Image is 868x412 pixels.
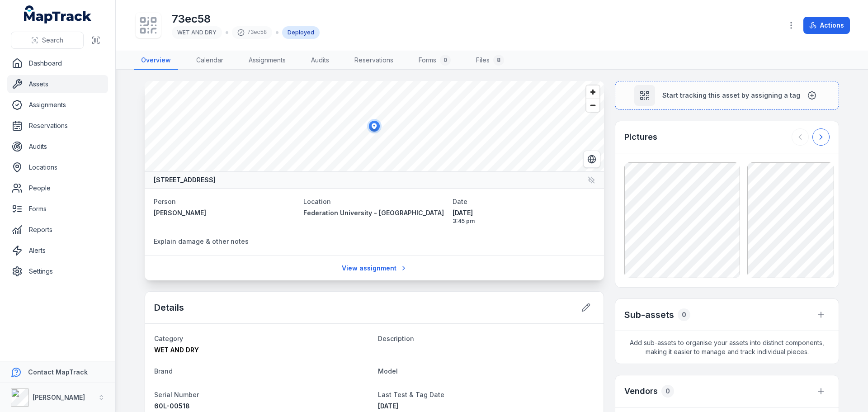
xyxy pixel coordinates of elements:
[624,308,674,321] h2: Sub-assets
[154,346,199,354] span: WET AND DRY
[303,198,331,205] span: Location
[241,51,293,70] a: Assignments
[232,26,272,39] div: 73ec58
[154,208,296,218] a: [PERSON_NAME]
[154,367,173,375] span: Brand
[615,81,839,110] button: Start tracking this asset by assigning a tag
[172,12,320,26] h1: 73ec58
[378,402,398,410] span: [DATE]
[7,221,108,239] a: Reports
[154,301,184,314] h2: Details
[7,179,108,197] a: People
[7,137,108,156] a: Audits
[7,158,108,176] a: Locations
[453,218,595,225] span: 3:45 pm
[624,131,657,143] h3: Pictures
[440,55,451,66] div: 0
[661,385,674,398] div: 0
[28,368,88,376] strong: Contact MapTrack
[303,209,444,217] span: Federation University - [GEOGRAPHIC_DATA]
[154,402,190,410] span: 60L-00518
[586,99,599,112] button: Zoom out
[453,208,595,218] span: [DATE]
[615,331,839,364] span: Add sub-assets to organise your assets into distinct components, making it easier to manage and t...
[7,96,108,114] a: Assignments
[154,237,249,245] span: Explain damage & other notes
[189,51,231,70] a: Calendar
[378,367,398,375] span: Model
[411,51,458,70] a: Forms0
[378,391,444,398] span: Last Test & Tag Date
[7,117,108,135] a: Reservations
[7,54,108,72] a: Dashboard
[662,91,800,100] span: Start tracking this asset by assigning a tag
[453,208,595,225] time: 8/14/2025, 3:45:52 PM
[336,260,413,277] a: View assignment
[803,17,850,34] button: Actions
[282,26,320,39] div: Deployed
[177,29,217,36] span: WET AND DRY
[24,5,92,24] a: MapTrack
[7,242,108,260] a: Alerts
[33,393,85,401] strong: [PERSON_NAME]
[7,262,108,280] a: Settings
[154,335,183,342] span: Category
[303,208,446,218] a: Federation University - [GEOGRAPHIC_DATA]
[378,402,398,410] time: 9/11/2025, 12:00:00 AM
[154,391,199,398] span: Serial Number
[11,32,84,49] button: Search
[145,81,604,171] canvas: Map
[583,151,600,168] button: Switch to Satellite View
[134,51,178,70] a: Overview
[624,385,658,398] h3: Vendors
[453,198,467,205] span: Date
[347,51,401,70] a: Reservations
[678,308,690,321] div: 0
[586,85,599,99] button: Zoom in
[304,51,336,70] a: Audits
[378,335,414,342] span: Description
[154,175,216,185] strong: [STREET_ADDRESS]
[7,200,108,218] a: Forms
[42,36,63,45] span: Search
[7,75,108,93] a: Assets
[493,55,504,66] div: 8
[154,198,176,205] span: Person
[469,51,511,70] a: Files8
